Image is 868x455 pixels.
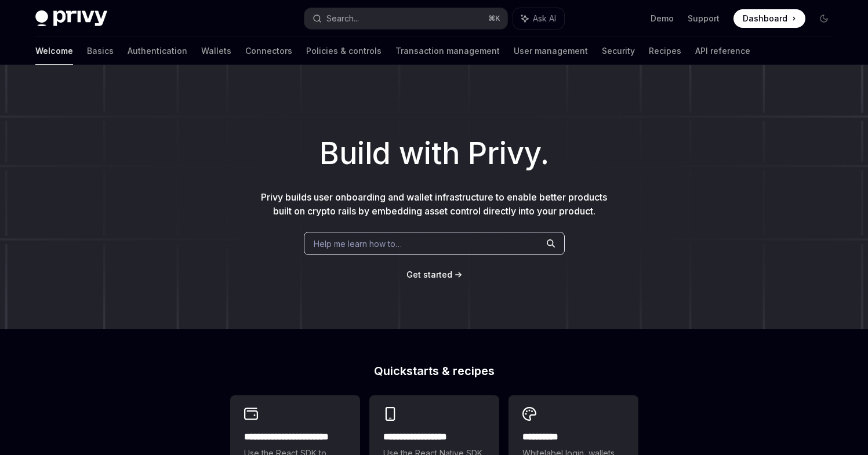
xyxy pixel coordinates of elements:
a: Basics [87,37,114,65]
div: Search... [326,12,359,26]
a: Get started [406,269,452,281]
span: ⌘ K [488,14,500,23]
img: dark logo [35,10,107,27]
button: Ask AI [513,8,564,29]
span: Get started [406,270,452,279]
a: User management [514,37,588,65]
h1: Build with Privy. [19,131,849,176]
a: Authentication [128,37,187,65]
a: Recipes [649,37,681,65]
a: Policies & controls [306,37,382,65]
span: Ask AI [533,13,556,24]
h2: Quickstarts & recipes [230,365,638,377]
span: Privy builds user onboarding and wallet infrastructure to enable better products built on crypto ... [261,191,607,217]
a: Wallets [201,37,231,65]
span: Dashboard [743,13,787,24]
a: Transaction management [395,37,500,65]
button: Search...⌘K [304,8,507,29]
a: Demo [651,13,674,24]
a: Welcome [35,37,73,65]
a: Connectors [245,37,292,65]
button: Toggle dark mode [815,9,833,28]
span: Help me learn how to… [314,238,402,250]
a: Security [602,37,635,65]
a: Dashboard [733,9,805,28]
a: Support [688,13,720,24]
a: API reference [695,37,750,65]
